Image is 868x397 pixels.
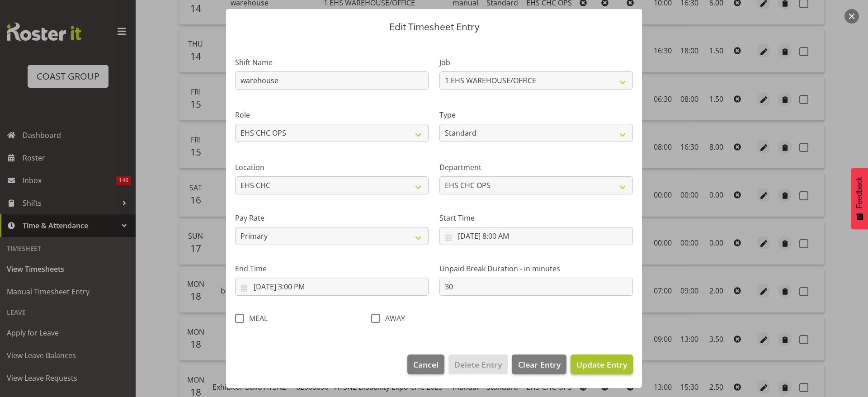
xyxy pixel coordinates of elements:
[244,314,268,323] span: MEAL
[235,278,429,296] input: Click to select...
[855,177,863,208] span: Feedback
[439,263,633,274] label: Unpaid Break Duration - in minutes
[439,278,633,296] input: Unpaid Break Duration
[439,162,633,173] label: Department
[235,57,429,68] label: Shift Name
[454,359,502,370] span: Delete Entry
[235,213,429,223] label: Pay Rate
[235,71,429,90] input: Shift Name
[576,359,627,370] span: Update Entry
[512,354,566,374] button: Clear Entry
[571,354,633,374] button: Update Entry
[518,359,561,370] span: Clear Entry
[413,359,439,370] span: Cancel
[235,263,429,274] label: End Time
[235,162,429,173] label: Location
[407,354,444,374] button: Cancel
[235,109,429,120] label: Role
[851,168,868,229] button: Feedback - Show survey
[439,213,633,223] label: Start Time
[380,314,405,323] span: AWAY
[235,22,633,32] p: Edit Timesheet Entry
[439,57,633,68] label: Job
[448,354,508,374] button: Delete Entry
[439,227,633,245] input: Click to select...
[439,109,633,120] label: Type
